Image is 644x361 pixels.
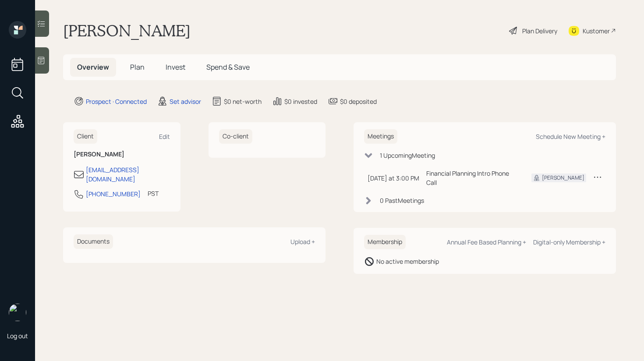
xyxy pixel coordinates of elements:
div: PST [148,189,159,198]
h6: Membership [364,235,406,249]
div: 1 Upcoming Meeting [380,151,435,160]
div: Financial Planning Intro Phone Call [426,169,517,187]
h6: Meetings [364,129,397,144]
div: Prospect · Connected [86,97,147,106]
div: [DATE] at 3:00 PM [368,173,419,183]
span: Overview [77,62,109,72]
div: Annual Fee Based Planning + [447,238,526,246]
h1: [PERSON_NAME] [63,21,191,40]
div: [EMAIL_ADDRESS][DOMAIN_NAME] [86,165,170,184]
div: No active membership [376,257,439,266]
div: [PHONE_NUMBER] [86,189,141,198]
div: $0 deposited [340,97,377,106]
div: Log out [7,332,28,340]
h6: Documents [74,234,113,249]
div: 0 Past Meeting s [380,196,424,205]
span: Invest [166,62,185,72]
div: [PERSON_NAME] [542,174,584,182]
div: Digital-only Membership + [533,238,605,246]
div: Set advisor [170,97,201,106]
div: Edit [159,132,170,141]
h6: Co-client [219,129,252,144]
div: $0 net-worth [224,97,262,106]
span: Plan [130,62,145,72]
img: retirable_logo.png [9,304,26,321]
div: $0 invested [284,97,317,106]
h6: Client [74,129,97,144]
div: Plan Delivery [522,26,557,35]
div: Kustomer [583,26,610,35]
span: Spend & Save [206,62,250,72]
h6: [PERSON_NAME] [74,151,170,158]
div: Upload + [290,237,315,246]
div: Schedule New Meeting + [536,132,605,141]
